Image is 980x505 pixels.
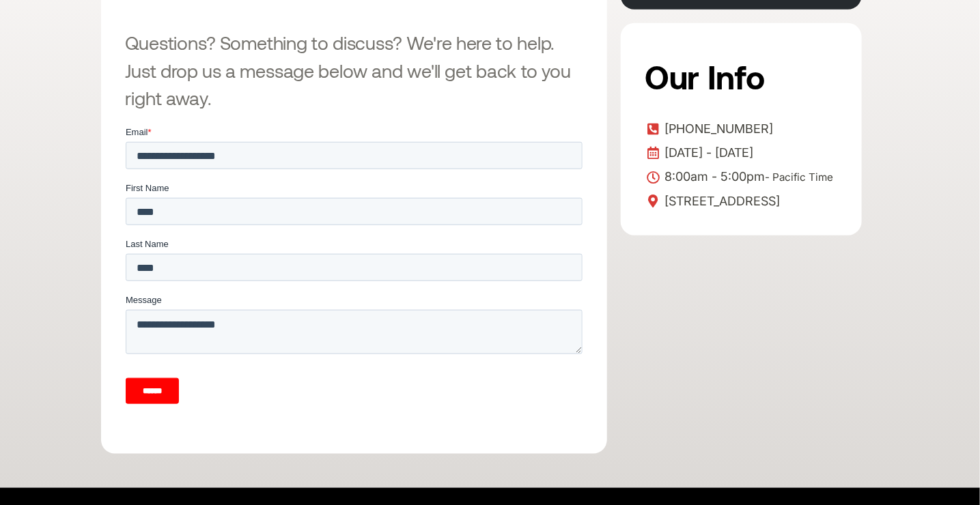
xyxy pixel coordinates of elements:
span: [STREET_ADDRESS] [661,191,780,212]
span: [PHONE_NUMBER] [661,119,773,139]
h3: Questions? Something to discuss? We're here to help. Just drop us a message below and we'll get b... [126,29,583,112]
iframe: Form 0 [126,126,583,429]
span: 8:00am - 5:00pm [661,167,833,188]
span: - Pacific Time [765,171,833,184]
span: [DATE] - [DATE] [661,143,753,163]
a: [PHONE_NUMBER] [645,119,837,139]
h2: Our Info [645,48,833,105]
